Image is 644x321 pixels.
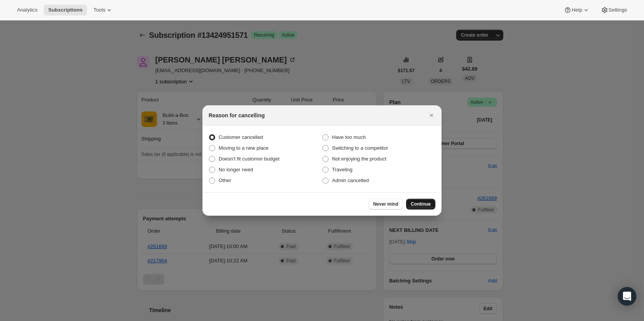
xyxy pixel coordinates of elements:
span: Admin cancelled [332,177,369,183]
span: Continue [411,201,431,207]
span: Analytics [17,7,37,13]
button: Continue [406,199,435,209]
span: Settings [609,7,627,13]
span: Customer cancelled [219,134,263,140]
button: Help [559,5,594,15]
button: Never mind [369,199,403,209]
h2: Reason for cancelling [209,112,265,119]
span: No longer need [219,167,253,172]
span: Moving to a new place [219,145,268,151]
div: Open Intercom Messenger [618,287,636,306]
span: Subscriptions [48,7,83,13]
button: Subscriptions [44,5,87,15]
button: Close [426,110,437,121]
span: Have too much [332,134,366,140]
span: Doesn't fit customer budget [219,156,280,162]
span: Not enjoying the product [332,156,386,162]
span: Tools [93,7,105,13]
span: Other [219,177,231,183]
span: Help [572,7,582,13]
button: Tools [89,5,118,15]
button: Settings [596,5,632,15]
span: Never mind [373,201,398,207]
button: Analytics [12,5,42,15]
span: Traveling [332,167,352,172]
span: Switching to a competitor [332,145,388,151]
